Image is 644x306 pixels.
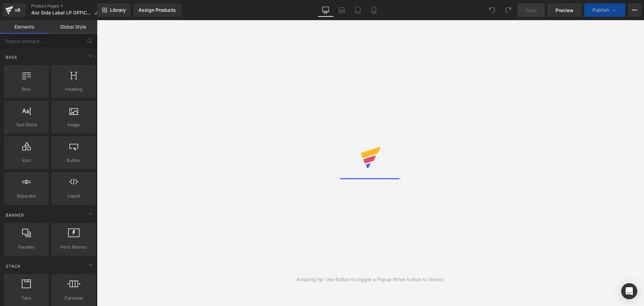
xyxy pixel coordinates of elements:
div: Assign Products [139,7,176,13]
span: Hero Banner [53,244,94,251]
span: Base [5,54,18,60]
a: Product Pages [31,3,104,9]
button: More [628,3,641,17]
span: Save [526,7,537,14]
a: Laptop [334,3,350,17]
div: Amazing tip: Use Button to trigger a Popup When button is clicked. [297,276,444,283]
span: Icon [6,157,47,164]
span: Image [53,121,94,128]
a: Mobile [366,3,382,17]
a: Preview [547,3,582,17]
div: v6 [13,6,22,14]
span: Library [110,7,126,13]
a: Global Style [49,20,97,34]
button: Publish [584,3,625,17]
span: Button [53,157,94,164]
a: Desktop [318,3,334,17]
span: Parallax [6,244,47,251]
span: Publish [592,7,609,13]
span: Tabs [6,295,47,302]
span: Heading [53,86,94,93]
a: v6 [3,3,26,17]
button: Undo [485,3,499,17]
span: Stack [5,263,21,269]
span: Liquid [53,192,94,200]
div: Open Intercom Messenger [621,283,637,299]
span: Carousel [53,295,94,302]
span: Text Block [6,121,47,128]
span: Preview [555,7,574,14]
button: Redo [501,3,515,17]
span: Banner [5,212,25,218]
a: Tablet [350,3,366,17]
span: Row [6,86,47,93]
span: Separator [6,192,47,200]
span: 4oz Side Label LP OFFICIAL [31,10,92,15]
a: New Library [97,3,130,17]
